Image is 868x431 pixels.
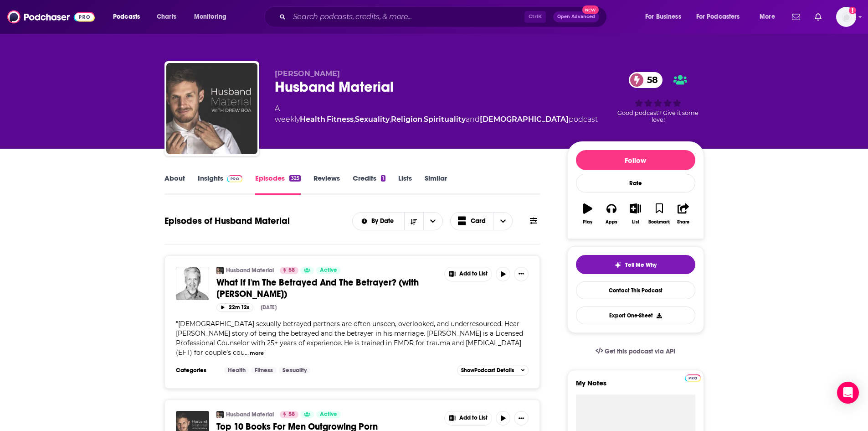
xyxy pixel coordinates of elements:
button: Bookmark [647,197,671,230]
a: Sexuality [279,367,310,374]
div: Bookmark [648,219,670,225]
span: Good podcast? Give it some love! [617,109,699,123]
button: ShowPodcast Details [457,365,529,376]
span: Active [320,410,337,419]
input: Search podcasts, credits, & more... [289,10,524,24]
button: Show More Button [514,411,529,426]
a: Fitness [251,367,277,374]
span: Tell Me Why [625,261,657,269]
a: Contact This Podcast [576,281,695,299]
button: tell me why sparkleTell Me Why [576,255,695,274]
span: For Podcasters [696,10,740,23]
button: Show profile menu [836,7,856,27]
span: 58 [288,410,295,419]
img: Podchaser Pro [227,175,243,182]
a: Spirituality [424,115,466,124]
span: Add to List [459,415,488,421]
div: 58Good podcast? Give it some love! [612,69,704,126]
a: Reviews [313,174,340,195]
div: Share [677,219,689,225]
span: Show Podcast Details [461,367,514,374]
a: Health [224,367,249,374]
button: open menu [690,10,753,24]
button: open menu [188,10,238,24]
img: Podchaser - Follow, Share and Rate Podcasts [7,8,95,26]
span: Open Advanced [557,15,595,19]
a: 58 [280,411,298,418]
span: , [325,115,327,124]
button: Apps [600,197,623,230]
div: 325 [289,175,300,182]
a: Charts [151,10,182,24]
button: open menu [353,218,404,224]
button: open menu [639,10,693,24]
a: 58 [629,72,663,88]
span: More [760,10,775,23]
span: and [466,115,480,124]
span: Get this podcast via API [605,348,675,355]
span: New [582,5,599,14]
div: Play [583,219,592,225]
a: Get this podcast via API [588,340,683,363]
img: Husband Material [166,63,257,154]
a: Lists [398,174,412,195]
div: Open Intercom Messenger [837,382,859,404]
div: List [632,219,639,225]
button: open menu [423,213,442,230]
span: By Date [371,218,397,224]
label: My Notes [576,379,695,395]
span: Podcasts [113,10,140,23]
a: Religion [391,115,422,124]
button: 22m 12s [216,303,253,312]
a: Active [316,411,341,418]
a: Active [316,267,341,274]
span: " [176,320,523,357]
button: more [250,349,264,357]
button: Choose View [450,212,513,230]
a: Husband Material [226,411,274,418]
a: InsightsPodchaser Pro [198,174,243,195]
svg: Add a profile image [849,7,856,14]
button: Sort Direction [404,213,423,230]
a: Show notifications dropdown [811,9,825,25]
a: 58 [280,267,298,274]
div: Rate [576,174,695,192]
span: [PERSON_NAME] [275,69,340,78]
span: , [422,115,424,124]
div: [DATE] [261,304,277,311]
span: Ctrl K [524,11,546,23]
img: User Profile [836,7,856,27]
img: Podchaser Pro [685,374,701,382]
div: Search podcasts, credits, & more... [273,6,616,27]
a: What If I'm The Betrayed And The Betrayer? (with [PERSON_NAME]) [216,277,438,300]
button: Share [671,197,695,230]
span: , [354,115,355,124]
a: Husband Material [226,267,274,274]
h1: Episodes of Husband Material [164,215,290,227]
span: Active [320,266,337,275]
span: For Business [645,10,681,23]
a: Show notifications dropdown [788,9,804,25]
span: , [390,115,391,124]
span: [DEMOGRAPHIC_DATA] sexually betrayed partners are often unseen, overlooked, and underresourced. H... [176,320,523,357]
div: A weekly podcast [275,103,598,125]
span: What If I'm The Betrayed And The Betrayer? (with [PERSON_NAME]) [216,277,419,300]
span: 58 [638,72,663,88]
img: Husband Material [216,411,224,418]
a: Health [300,115,325,124]
span: Monitoring [194,10,226,23]
button: Export One-Sheet [576,306,695,324]
span: 58 [288,266,295,275]
a: Fitness [327,115,354,124]
button: Follow [576,150,695,170]
a: Episodes325 [255,174,300,195]
a: Credits1 [353,174,385,195]
img: tell me why sparkle [614,261,621,269]
div: Apps [606,219,617,225]
img: What If I'm The Betrayed And The Betrayer? (with Ben Wilson) [176,267,209,300]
